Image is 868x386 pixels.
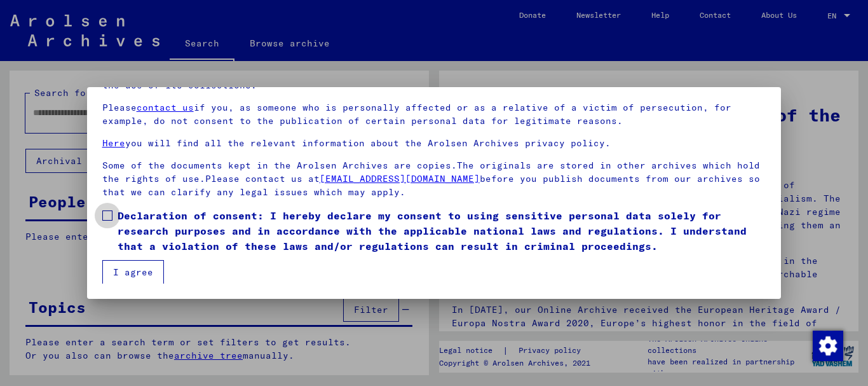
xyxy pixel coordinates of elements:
a: Here [102,137,125,149]
span: Declaration of consent: I hereby declare my consent to using sensitive personal data solely for r... [118,208,766,254]
img: Change consent [813,331,843,361]
p: Please if you, as someone who is personally affected or as a relative of a victim of persecution,... [102,101,766,128]
a: [EMAIL_ADDRESS][DOMAIN_NAME] [320,173,480,184]
p: you will find all the relevant information about the Arolsen Archives privacy policy. [102,137,766,150]
p: Some of the documents kept in the Arolsen Archives are copies.The originals are stored in other a... [102,159,766,199]
a: contact us [137,102,194,113]
button: I agree [102,260,164,284]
